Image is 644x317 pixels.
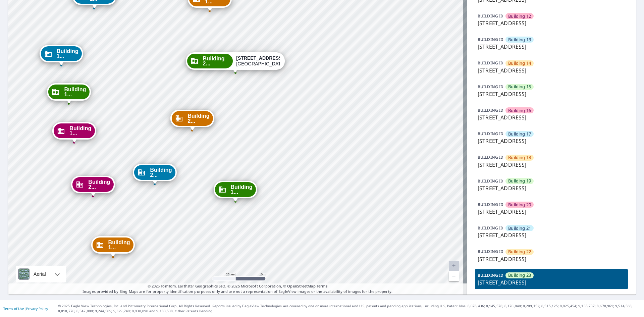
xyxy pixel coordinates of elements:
[317,283,328,288] a: Terms
[508,60,531,66] span: Building 14
[508,202,531,208] span: Building 20
[213,181,257,202] div: Dropped pin, building Building 19, Commercial property, 9605 Park Drive Omaha, NE 68127
[478,161,625,169] p: [STREET_ADDRESS]
[186,52,285,73] div: Dropped pin, building Building 23, Commercial property, 9605 Park Drive Omaha, NE 68127
[478,37,503,42] p: BUILDING ID
[508,37,531,43] span: Building 13
[3,307,48,311] p: |
[478,255,625,263] p: [STREET_ADDRESS]
[478,208,625,216] p: [STREET_ADDRESS]
[478,137,625,145] p: [STREET_ADDRESS]
[8,283,467,295] p: Images provided by Bing Maps are for property identification purposes only and are not a represen...
[478,13,503,19] p: BUILDING ID
[478,272,503,278] p: BUILDING ID
[58,304,641,314] p: © 2025 Eagle View Technologies, Inc. and Pictometry International Corp. All Rights Reserved. Repo...
[508,107,531,114] span: Building 16
[64,87,86,97] span: Building 1...
[508,84,531,90] span: Building 15
[478,84,503,90] p: BUILDING ID
[508,272,531,278] span: Building 23
[26,306,48,311] a: Privacy Policy
[478,113,625,121] p: [STREET_ADDRESS]
[478,278,625,286] p: [STREET_ADDRESS]
[508,13,531,19] span: Building 12
[478,131,503,137] p: BUILDING ID
[133,164,176,184] div: Dropped pin, building Building 21, Commercial property, 9605 Park Drive Omaha, NE 68127
[478,90,625,98] p: [STREET_ADDRESS]
[478,202,503,207] p: BUILDING ID
[478,43,625,51] p: [STREET_ADDRESS]
[40,45,83,66] div: Dropped pin, building Building 17, Commercial property, 9605 Park Drive Omaha, NE 68127
[449,271,459,281] a: Current Level 20, Zoom Out
[478,249,503,254] p: BUILDING ID
[508,225,531,231] span: Building 21
[478,66,625,74] p: [STREET_ADDRESS]
[478,231,625,239] p: [STREET_ADDRESS]
[203,56,230,66] span: Building 2...
[230,184,252,195] span: Building 1...
[47,83,91,104] div: Dropped pin, building Building 15, Commercial property, 9605 Park Drive Omaha, NE 68127
[478,19,625,27] p: [STREET_ADDRESS]
[478,60,503,66] p: BUILDING ID
[449,261,459,271] a: Current Level 20, Zoom In Disabled
[88,179,110,190] span: Building 2...
[478,184,625,192] p: [STREET_ADDRESS]
[52,122,96,143] div: Dropped pin, building Building 16, Commercial property, 9605 Park Drive Omaha, NE 68127
[150,167,172,177] span: Building 2...
[236,55,283,61] strong: [STREET_ADDRESS]
[187,113,209,123] span: Building 2...
[71,176,115,197] div: Dropped pin, building Building 20, Commercial property, 9605 Park Drive Omaha, NE 68127
[57,49,78,59] span: Building 1...
[287,283,315,288] a: OpenStreetMap
[16,266,66,282] div: Aerial
[148,283,328,289] span: © 2025 TomTom, Earthstar Geographics SIO, © 2025 Microsoft Corporation, ©
[478,107,503,113] p: BUILDING ID
[170,110,214,130] div: Dropped pin, building Building 22, Commercial property, 9605 Park Drive Omaha, NE 68127
[508,178,531,184] span: Building 19
[236,55,280,67] div: [GEOGRAPHIC_DATA]
[508,131,531,137] span: Building 17
[508,154,531,161] span: Building 18
[508,249,531,255] span: Building 22
[32,266,48,282] div: Aerial
[3,306,24,311] a: Terms of Use
[108,240,130,250] span: Building 1...
[91,236,135,257] div: Dropped pin, building Building 18, Commercial property, 9605 Park Drive Omaha, NE 68127
[478,154,503,160] p: BUILDING ID
[69,126,91,136] span: Building 1...
[478,178,503,184] p: BUILDING ID
[478,225,503,231] p: BUILDING ID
